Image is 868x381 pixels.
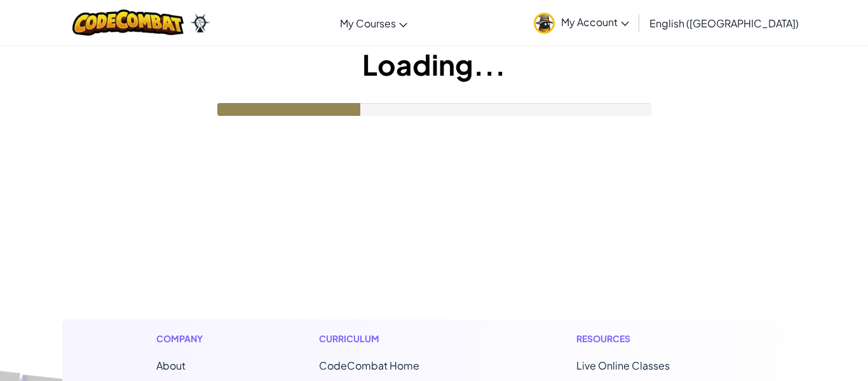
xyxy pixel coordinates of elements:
a: My Courses [334,6,414,40]
a: About [156,359,186,372]
h1: Curriculum [319,332,473,345]
a: English ([GEOGRAPHIC_DATA]) [643,6,805,40]
span: CodeCombat Home [319,359,419,372]
span: English ([GEOGRAPHIC_DATA]) [649,17,799,30]
img: Ozaria [190,13,210,32]
h1: Company [156,332,215,345]
h1: Resources [576,332,712,345]
img: CodeCombat logo [72,10,184,36]
span: My Account [561,15,629,29]
a: Live Online Classes [576,359,670,372]
a: My Account [527,3,635,43]
img: avatar [534,13,555,34]
span: My Courses [340,17,396,30]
